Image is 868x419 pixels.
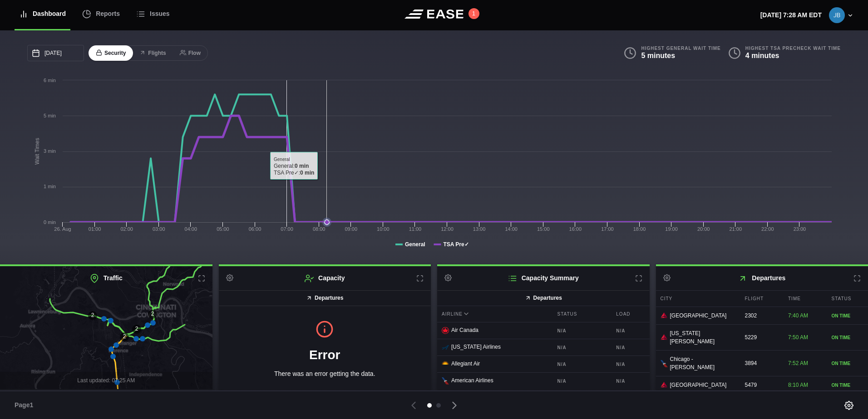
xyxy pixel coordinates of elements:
text: 21:00 [729,226,742,232]
text: 15:00 [537,226,550,232]
span: 8:10 AM [788,382,808,388]
img: be0d2eec6ce3591e16d61ee7af4da0ae [829,7,845,23]
b: N/A [616,361,645,368]
text: 10:00 [377,226,390,232]
div: City [656,291,738,307]
text: 05:00 [217,226,229,232]
text: 19:00 [665,226,678,232]
span: [US_STATE] Airlines [451,344,501,350]
div: 2 [88,311,97,320]
b: Highest TSA PreCheck Wait Time [745,45,841,51]
button: Departures [437,290,650,306]
b: 5 minutes [641,52,675,59]
tspan: General [405,241,425,248]
div: Time [784,291,825,307]
text: 04:00 [185,226,197,232]
text: 17:00 [601,226,614,232]
text: 07:00 [281,226,293,232]
text: 23:00 [794,226,806,232]
tspan: Wait Times [34,138,40,165]
b: N/A [557,327,605,334]
div: 2 [148,310,157,319]
span: 7:52 AM [788,360,808,366]
tspan: 0 min [44,219,56,225]
text: 13:00 [473,226,486,232]
b: N/A [557,378,605,385]
b: N/A [616,378,645,385]
button: Departures [219,290,431,306]
text: 20:00 [697,226,710,232]
div: Flight [740,291,782,307]
button: Security [89,45,133,61]
div: 5229 [740,329,782,346]
div: 2 [132,325,141,334]
button: 1 [469,8,479,19]
input: mm/dd/yyyy [27,45,84,61]
div: ON TIME [832,360,864,367]
span: 7:50 AM [788,334,808,341]
text: 02:00 [120,226,133,232]
text: 22:00 [761,226,774,232]
text: 11:00 [409,226,422,232]
b: 4 minutes [745,52,779,59]
div: ON TIME [832,382,864,389]
span: 7:40 AM [788,312,808,319]
tspan: 6 min [44,78,56,83]
h2: Capacity [219,266,431,290]
b: N/A [557,361,605,368]
div: ON TIME [832,334,864,341]
b: Highest General Wait Time [641,45,720,51]
text: 09:00 [345,226,357,232]
tspan: 26. Aug [54,226,71,232]
span: Page 1 [15,400,37,410]
tspan: 1 min [44,184,56,189]
span: Air Canada [451,327,478,333]
b: N/A [616,344,645,351]
div: 5479 [740,376,782,394]
button: Flights [132,45,173,61]
div: ON TIME [832,312,864,319]
div: 2302 [740,307,782,324]
tspan: 3 min [44,148,56,154]
text: 01:00 [89,226,101,232]
text: 14:00 [505,226,518,232]
text: 12:00 [441,226,454,232]
text: 08:00 [313,226,325,232]
b: N/A [557,344,605,351]
div: Status [553,306,610,322]
span: [GEOGRAPHIC_DATA] [670,312,727,320]
h1: Error [233,346,417,365]
text: 03:00 [153,226,165,232]
span: [GEOGRAPHIC_DATA] [670,381,727,389]
button: Flow [173,45,208,61]
div: Airline [437,306,551,322]
div: 2 [120,332,129,341]
text: 06:00 [249,226,261,232]
tspan: TSA Pre✓ [443,241,469,248]
text: 18:00 [633,226,646,232]
h2: Capacity Summary [437,266,650,290]
p: There was an error getting the data. [233,369,417,379]
div: Load [612,306,649,322]
div: 3894 [740,355,782,372]
span: American Airlines [451,377,493,384]
text: 16:00 [569,226,582,232]
p: [DATE] 7:28 AM EDT [760,10,822,20]
b: N/A [616,327,645,334]
span: [US_STATE][PERSON_NAME] [670,329,734,346]
span: Allegiant Air [451,361,480,367]
span: Chicago - [PERSON_NAME] [670,355,734,371]
tspan: 5 min [44,113,56,118]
